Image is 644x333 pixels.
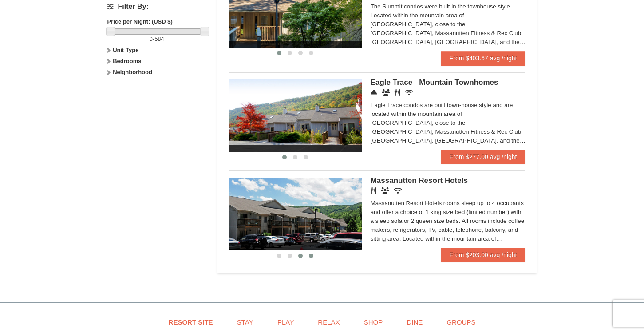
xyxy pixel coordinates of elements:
[382,89,390,96] i: Conference Facilities
[371,187,376,194] i: Restaurant
[394,187,402,194] i: Wireless Internet (free)
[107,3,206,11] h4: Filter By:
[150,36,153,42] span: 0
[113,69,152,75] strong: Neighborhood
[353,312,394,332] a: Shop
[441,248,526,262] a: From $203.00 avg /night
[371,101,526,145] div: Eagle Trace condos are built town-house style and are located within the mountain area of [GEOGRA...
[113,58,141,64] strong: Bedrooms
[395,312,434,332] a: Dine
[435,312,486,332] a: Groups
[371,176,468,185] span: Massanutten Resort Hotels
[158,312,224,332] a: Resort Site
[154,36,164,42] span: 584
[113,47,138,53] strong: Unit Type
[107,35,206,44] label: -
[371,199,526,243] div: Massanutten Resort Hotels rooms sleep up to 4 occupants and offer a choice of 1 king size bed (li...
[405,89,413,96] i: Wireless Internet (free)
[226,312,265,332] a: Stay
[395,89,400,96] i: Restaurant
[371,2,526,47] div: The Summit condos were built in the townhouse style. Located within the mountain area of [GEOGRAP...
[441,51,526,65] a: From $403.67 avg /night
[371,89,377,96] i: Concierge Desk
[266,312,305,332] a: Play
[107,18,173,25] strong: Price per Night: (USD $)
[307,312,351,332] a: Relax
[371,78,498,87] span: Eagle Trace - Mountain Townhomes
[381,187,389,194] i: Banquet Facilities
[441,150,526,164] a: From $277.00 avg /night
